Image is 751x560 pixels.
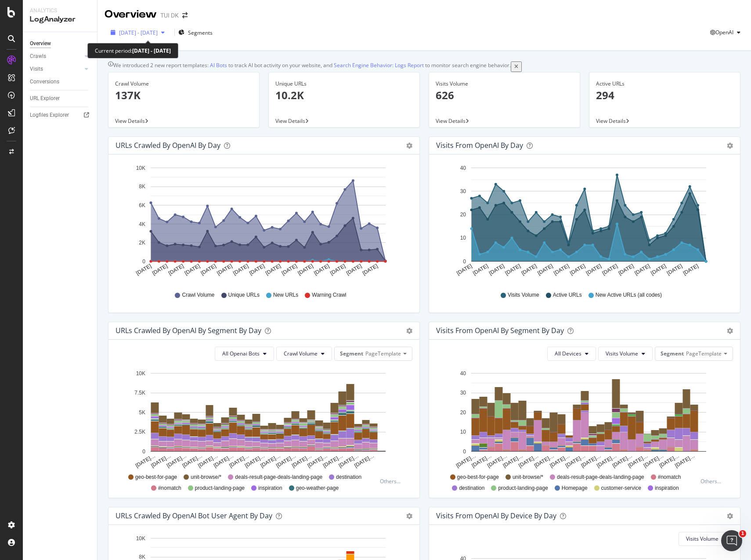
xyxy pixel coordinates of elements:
text: 10K [136,535,145,541]
span: Crawl Volume [182,291,214,299]
div: Conversions [30,77,59,86]
span: View Details [115,117,145,125]
b: [DATE] - [DATE] [132,47,171,54]
svg: A chart. [436,368,730,470]
button: Segments [178,25,213,39]
text: [DATE] [264,262,282,276]
div: We introduced 2 new report templates: to track AI bot activity on your website, and to monitor se... [113,61,511,72]
span: customer-service [601,485,641,492]
span: 1 [739,530,746,537]
text: 7.5K [134,390,145,396]
a: AI Bots [210,61,227,69]
text: [DATE] [633,262,651,276]
text: 20 [460,409,466,415]
div: gear [406,513,412,519]
span: All Devices [555,350,581,357]
span: New Active URLs (all codes) [596,291,662,299]
p: 10.2K [275,88,413,103]
text: [DATE] [552,262,570,276]
text: [DATE] [329,262,347,276]
div: Overview [105,7,157,22]
text: [DATE] [248,262,266,276]
div: Visits Volume [436,80,573,88]
text: 2.5K [134,429,145,435]
text: [DATE] [200,262,217,276]
text: [DATE] [537,262,554,276]
span: Crawl Volume [284,350,318,357]
p: 294 [596,88,733,103]
span: #nomatch [158,485,181,492]
div: Analytics [30,7,90,14]
text: 0 [142,258,145,264]
span: geo-weather-page [296,485,339,492]
span: Segment [661,350,684,357]
span: Visits Volume [606,350,638,357]
text: 10K [136,165,145,171]
button: Visits Volume [598,347,653,361]
text: [DATE] [650,262,667,276]
span: [DATE] - [DATE] [119,29,158,36]
span: Warning Crawl [312,291,346,299]
div: gear [727,513,733,519]
div: gear [727,328,733,334]
a: Visits [30,65,82,74]
span: geo-best-for-page [135,474,177,481]
text: 2K [139,240,145,246]
a: Search Engine Behavior: Logs Report [334,61,424,69]
text: 6K [139,202,145,208]
div: Visits from OpenAI by day [436,141,523,150]
div: info banner [108,61,740,72]
text: 0 [463,258,466,264]
span: Segments [188,29,213,36]
text: 0 [142,448,145,454]
text: [DATE] [216,262,234,276]
span: Segment [340,350,363,357]
text: [DATE] [184,262,201,276]
div: Visits from OpenAI By Segment By Day [436,326,564,335]
a: Crawls [30,52,82,61]
div: URLs Crawled by OpenAI bot User Agent By Day [116,511,272,520]
span: unit-browse/* [191,474,221,481]
text: [DATE] [569,262,586,276]
span: inspiration [655,485,679,492]
span: deals-result-page-deals-landing-page [235,474,322,481]
text: [DATE] [666,262,683,276]
span: Active URLs [553,291,582,299]
text: 10K [136,370,145,376]
div: A chart. [116,162,409,284]
text: [DATE] [361,262,379,276]
div: Others... [380,477,404,485]
button: OpenAI [710,25,744,39]
text: [DATE] [682,262,700,276]
text: [DATE] [281,262,298,276]
span: geo-best-for-page [457,474,499,481]
span: View Details [275,117,305,125]
p: 137K [115,88,253,103]
a: Logfiles Explorer [30,111,91,120]
div: Logfiles Explorer [30,111,69,120]
text: 0 [463,448,466,454]
text: [DATE] [520,262,538,276]
text: [DATE] [455,262,473,276]
span: Visits Volume [508,291,539,299]
text: 40 [460,370,466,376]
span: product-landing-page [195,485,245,492]
text: [DATE] [488,262,505,276]
span: destination [336,474,361,481]
div: Unique URLs [275,80,413,88]
div: gear [727,143,733,149]
span: View Details [436,117,466,125]
div: gear [406,328,412,334]
span: #nomatch [658,474,681,481]
span: inspiration [258,485,282,492]
iframe: Intercom live chat [721,530,742,551]
text: 4K [139,221,145,227]
div: TUI DK [160,11,179,20]
text: 10 [460,235,466,241]
svg: A chart. [436,162,730,284]
text: [DATE] [504,262,522,276]
span: product-landing-page [498,485,548,492]
div: Crawls [30,52,46,61]
svg: A chart. [116,368,409,470]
